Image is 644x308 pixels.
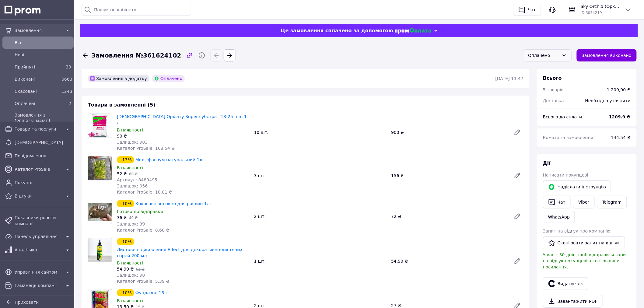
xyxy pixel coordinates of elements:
[543,229,611,233] span: Запит на відгук про компанію
[61,77,72,82] span: 6663
[15,300,39,305] span: Приховати
[152,75,185,82] div: Оплачено
[15,100,59,107] span: Оплачені
[88,238,112,262] img: Листове підживлення Effect для декоративно-листяних спрей 200 мл
[543,173,588,177] span: Написати покупцеві
[609,114,631,119] b: 1209.9 ₴
[511,170,523,182] a: Редагувати
[15,64,59,70] span: Прийняті
[543,295,603,308] a: Завантажити PDF
[543,277,588,290] button: Видати чек
[252,212,389,221] div: 2 шт.
[543,236,625,249] button: Скопіювати запит на відгук
[15,282,61,289] span: Гаманець компанії
[136,267,144,271] span: 61 ₴
[117,146,175,151] span: Каталог ProSale: 108.54 ₴
[117,215,127,220] span: 36 ₴
[117,222,145,226] span: Залишок: 39
[117,267,134,271] span: 54,90 ₴
[543,98,564,103] span: Доставка
[543,180,611,193] button: Надіслати інструкцію
[61,89,72,94] span: 1243
[281,28,393,33] span: Це замовлення сплачено за допомогою
[117,261,143,265] span: В наявності
[15,269,61,275] span: Управління сайтом
[117,238,134,245] div: - 10%
[117,209,163,214] span: Готово до відправки
[597,196,627,208] a: Telegram
[511,126,523,138] a: Редагувати
[129,172,138,176] span: 60 ₴
[15,40,71,46] span: Всi
[15,139,71,145] span: [DEMOGRAPHIC_DATA]
[581,11,602,15] span: ID: 3034219
[117,200,134,207] div: - 10%
[15,193,61,199] span: Відгуки
[389,128,509,137] div: 900 ₴
[117,289,134,296] div: - 10%
[252,128,389,137] div: 10 шт.
[15,180,71,186] span: Покупці
[543,114,582,119] span: Всього до сплати
[117,156,134,163] div: - 13%
[582,94,634,107] div: Необхідно уточнити
[15,215,71,227] span: Показники роботи компанії
[543,75,562,81] span: Всього
[513,4,541,16] button: Чат
[117,273,145,278] span: Залишок: 98
[543,160,551,166] span: Дії
[543,135,593,140] span: Комісія за замовлення
[117,279,169,284] span: Каталог ProSale: 5.39 ₴
[88,114,112,138] img: Кора Орхіату Super субстрат 18-25 mm 1 л
[611,135,631,140] span: 144.54 ₴
[88,102,156,108] span: Товари в замовленні (5)
[252,257,389,265] div: 1 шт.
[577,49,637,61] button: Замовлення виконано
[528,52,559,59] div: Оплачено
[68,101,71,106] span: 2
[607,87,631,93] div: 1 209,90 ₴
[15,126,61,132] span: Товари та послуги
[395,28,431,34] img: evopay logo
[15,52,71,58] span: Нові
[117,165,143,170] span: В наявності
[573,196,594,208] a: Viber
[543,87,564,92] span: 5 товарів
[135,157,202,162] a: Мох сфагнум натуральний 1л
[129,216,138,220] span: 40 ₴
[389,171,509,180] div: 156 ₴
[15,247,61,253] span: Аналітика
[88,156,112,180] img: Мох сфагнум натуральний 1л
[117,184,148,188] span: Залишок: 956
[117,177,157,182] span: Артикул: 8489495
[543,252,628,269] span: У вас є 30 днів, щоб відправити запит на відгук покупцеві, скопіювавши посилання.
[15,233,61,240] span: Панель управління
[135,290,168,295] a: Фундазол 15 г
[117,298,143,303] span: В наявності
[527,5,537,14] div: Чат
[117,228,169,233] span: Каталог ProSale: 8.68 ₴
[117,133,249,139] div: 90 ₴
[117,114,247,125] a: [DEMOGRAPHIC_DATA] Орхіату Super субстрат 18-25 mm 1 л
[543,196,571,208] button: Чат
[91,51,181,60] span: Замовлення №361624102
[511,255,523,267] a: Редагувати
[15,27,61,33] span: Замовлення
[511,210,523,222] a: Редагувати
[15,153,71,159] span: Повідомлення
[581,3,620,9] span: Sky Orchid (Орхидеи и сопутствующие товары)
[88,75,149,82] div: Замовлення з додатку
[117,171,127,176] span: 52 ₴
[543,211,575,223] a: WhatsApp
[389,212,509,221] div: 72 ₴
[117,128,143,132] span: В наявності
[82,4,191,16] input: Пошук по кабінету
[15,88,59,94] span: Скасовані
[117,247,243,258] a: Листове підживлення Effect для декоративно-листяних спрей 200 мл
[495,76,523,81] time: [DATE] 13:47
[252,171,389,180] div: 3 шт.
[15,166,61,172] span: Каталог ProSale
[88,203,112,221] img: Кокосове волокно для рослин 1л.
[15,112,71,124] span: Замовлення з [PERSON_NAME]
[389,257,509,265] div: 54,90 ₴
